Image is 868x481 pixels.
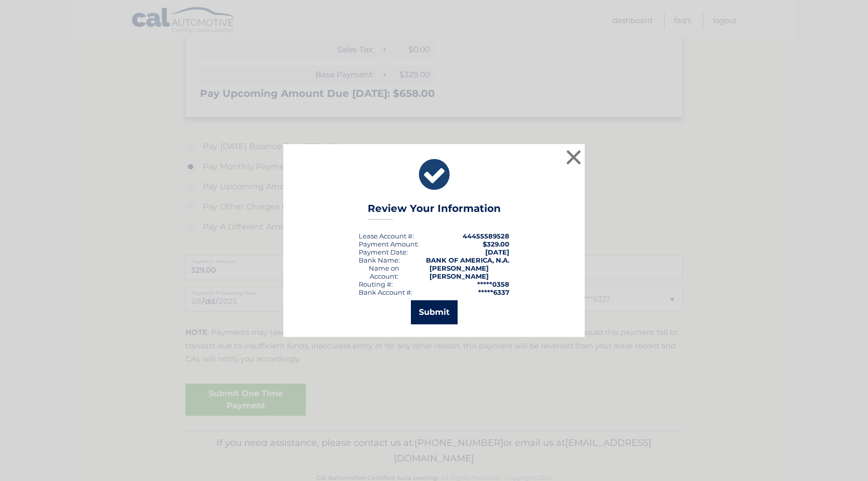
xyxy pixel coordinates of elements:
[359,264,409,280] div: Name on Account:
[359,248,406,256] span: Payment Date
[359,240,419,248] div: Payment Amount:
[411,300,458,324] button: Submit
[359,232,414,240] div: Lease Account #:
[485,248,509,256] span: [DATE]
[463,232,509,240] strong: 44455589528
[359,288,412,296] div: Bank Account #:
[429,264,489,280] strong: [PERSON_NAME] [PERSON_NAME]
[368,202,501,220] h3: Review Your Information
[359,248,408,256] div: :
[483,240,509,248] span: $329.00
[426,256,509,264] strong: BANK OF AMERICA, N.A.
[359,256,400,264] div: Bank Name:
[564,147,584,167] button: ×
[359,280,393,288] div: Routing #:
